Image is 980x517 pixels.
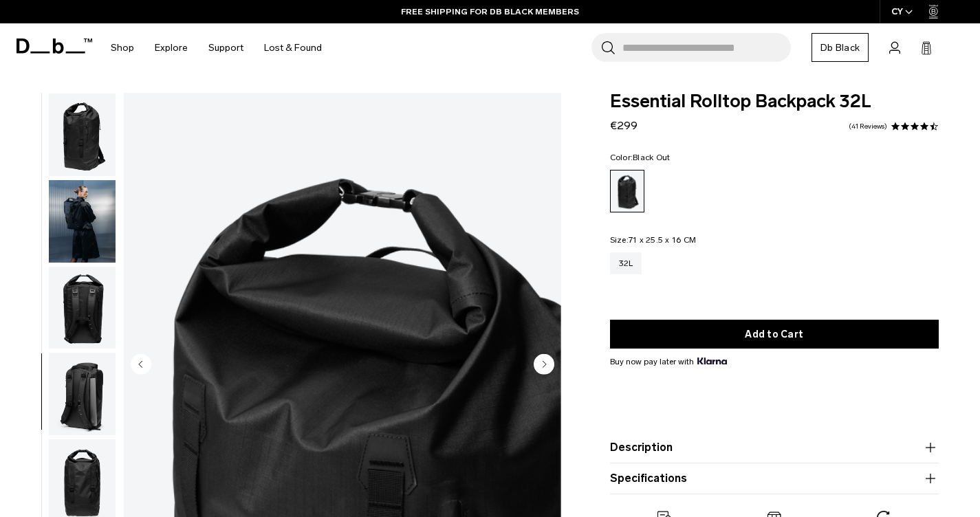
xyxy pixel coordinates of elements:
a: Shop [111,23,134,72]
button: Description [610,439,939,456]
legend: Size: [610,236,697,244]
a: Support [208,23,243,72]
button: Essential Rolltop Backpack 32L Black Out [48,266,116,350]
img: Essential Rolltop Backpack 32L Black Out [49,93,116,176]
a: Explore [155,23,188,72]
legend: Color: [610,153,671,162]
a: Lost & Found [264,23,322,72]
button: Essential Rolltop Backpack 32L Black Out [48,352,116,436]
button: Next slide [534,354,554,377]
a: FREE SHIPPING FOR DB BLACK MEMBERS [401,5,579,18]
button: Essential Rolltop Backpack 32L Black Out [48,93,116,177]
img: Essential Rolltop Backpack 32L Black Out [49,353,116,435]
a: 41 reviews [849,123,887,130]
span: 71 x 25.5 x 16 CM [629,235,696,245]
a: Black Out [610,170,644,212]
button: Add to Cart [610,320,939,349]
button: Specifications [610,470,939,487]
span: Buy now pay later with [610,355,727,368]
span: €299 [610,119,638,132]
img: Essential Rolltop Backpack 32L Black Out [49,267,116,349]
button: Essential Rolltop Backpack 32L Black Out [48,179,116,263]
a: Db Black [812,33,869,62]
a: 32L [610,252,642,274]
nav: Main Navigation [100,23,332,72]
img: {"height" => 20, "alt" => "Klarna"} [697,357,727,364]
img: Essential Rolltop Backpack 32L Black Out [49,180,116,263]
span: Black Out [633,153,670,162]
button: Previous slide [131,354,151,377]
span: Essential Rolltop Backpack 32L [610,93,939,111]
